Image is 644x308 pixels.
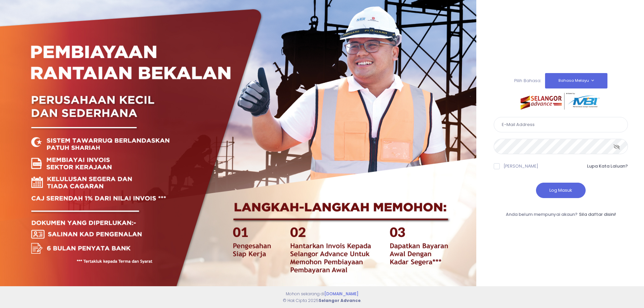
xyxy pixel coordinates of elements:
button: Log Masuk [536,183,586,198]
button: Bahasa Melayu [545,73,607,88]
img: selangor-advance.png [521,93,601,110]
span: Mohon sekarang di © Hak Cipta 2025 . [283,291,361,303]
a: Lupa Kata Laluan? [587,163,628,170]
strong: Selangor Advance [319,298,361,303]
span: Pilih Bahasa: [514,77,541,84]
a: [DOMAIN_NAME] [324,291,359,297]
span: Anda belum mempunyai akaun? [506,211,578,218]
input: E-Mail Address [494,117,628,132]
a: Sila daftar disini! [579,211,616,218]
label: [PERSON_NAME] [504,163,538,170]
